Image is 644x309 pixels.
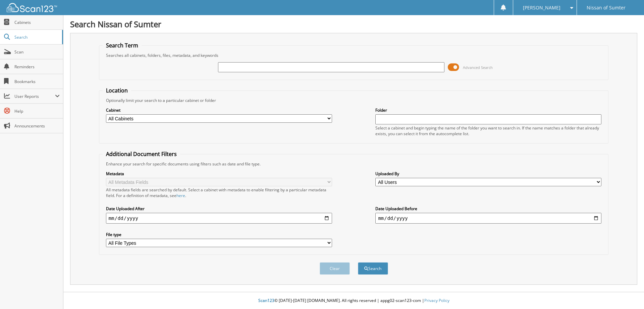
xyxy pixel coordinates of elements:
a: here [176,193,185,198]
label: Metadata [106,171,332,177]
span: User Reports [14,93,55,99]
span: Advanced Search [463,65,493,70]
div: Enhance your search for specific documents using filters such as date and file type. [103,161,605,167]
input: start [106,213,332,224]
legend: Additional Document Filters [103,150,180,158]
span: Help [14,108,60,114]
label: Date Uploaded Before [375,206,601,211]
button: Clear [320,262,350,275]
span: Bookmarks [14,79,60,84]
label: Cabinet [106,107,332,113]
span: Cabinets [14,20,60,25]
span: Search [14,34,59,40]
span: Scan [14,49,60,55]
span: [PERSON_NAME] [523,6,560,10]
img: scan123-logo-white.svg [7,3,57,12]
span: Nissan of Sumter [587,6,626,10]
legend: Search Term [103,42,142,49]
span: Reminders [14,64,60,70]
legend: Location [103,87,131,94]
label: Date Uploaded After [106,206,332,211]
h1: Search Nissan of Sumter [70,18,637,30]
span: Scan123 [258,298,274,303]
div: All metadata fields are searched by default. Select a cabinet with metadata to enable filtering b... [106,187,332,198]
label: Uploaded By [375,171,601,177]
div: © [DATE]-[DATE] [DOMAIN_NAME]. All rights reserved | appg02-scan123-com | [63,293,644,309]
div: Searches all cabinets, folders, files, metadata, and keywords [103,52,605,58]
label: File type [106,232,332,237]
input: end [375,213,601,224]
span: Announcements [14,123,60,129]
button: Search [358,262,388,275]
div: Select a cabinet and begin typing the name of the folder you want to search in. If the name match... [375,125,601,137]
a: Privacy Policy [424,298,449,303]
div: Optionally limit your search to a particular cabinet or folder [103,98,605,103]
label: Folder [375,107,601,113]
